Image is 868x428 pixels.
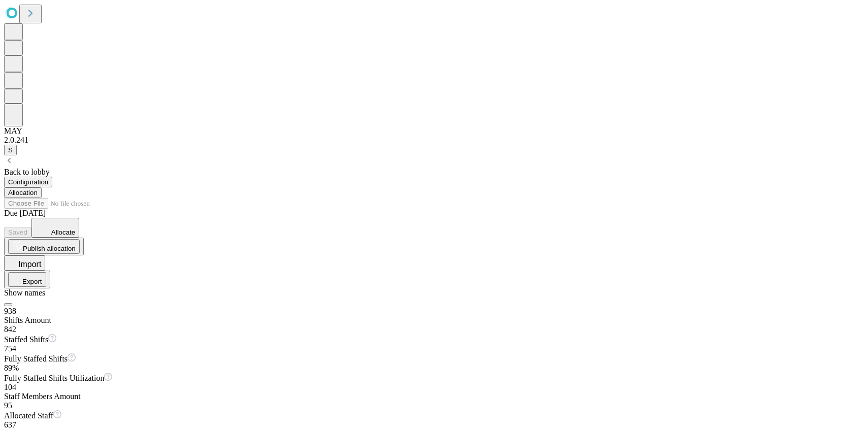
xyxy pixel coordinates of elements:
div: 104 [4,383,864,392]
button: Saved [4,227,31,238]
span: S [8,146,13,154]
span: Allocated Staff [4,411,53,420]
span: Staff Members Amount [4,392,81,401]
div: 938 [4,307,864,316]
span: Due [DATE] [4,209,46,217]
div: 89% [4,364,864,373]
span: Saved [8,228,27,236]
div: Back to lobby [4,168,864,177]
span: Staffed Shifts [4,335,48,344]
button: Publish allocation [8,239,80,254]
div: 754 [4,344,864,353]
button: Export [4,271,50,288]
div: 2.0.241 [4,136,864,145]
button: Allocate [31,218,79,238]
button: Allocation [4,187,42,198]
div: 842 [4,325,864,334]
span: Allocate [51,228,75,236]
button: Export [8,272,46,287]
div: 95 [4,401,864,410]
button: Import [4,255,45,271]
span: Shifts Amount [4,316,51,324]
button: Configuration [4,177,52,187]
button: Publish allocation [4,238,84,255]
span: Import [18,260,41,269]
span: Show names [4,288,45,297]
span: Fully Staffed Shifts Utilization [4,374,104,382]
button: S [4,145,17,155]
span: Fully Staffed Shifts [4,354,68,363]
div: MAY [4,126,864,136]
